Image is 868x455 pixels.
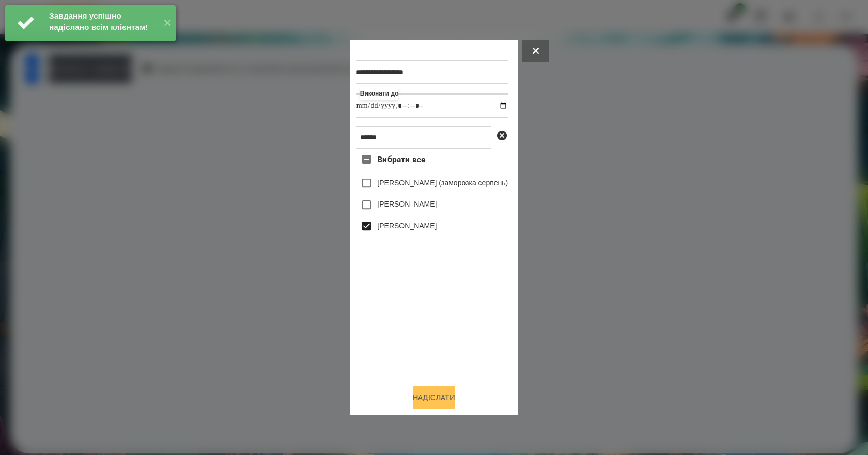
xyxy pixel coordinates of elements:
[377,178,508,188] label: [PERSON_NAME] (заморозка серпень)
[49,10,155,33] div: Завдання успішно надіслано всім клієнтам!
[377,199,437,209] label: [PERSON_NAME]
[377,153,425,166] span: Вибрати все
[360,87,399,100] label: Виконати до
[377,221,437,231] label: [PERSON_NAME]
[413,386,455,409] button: Надіслати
